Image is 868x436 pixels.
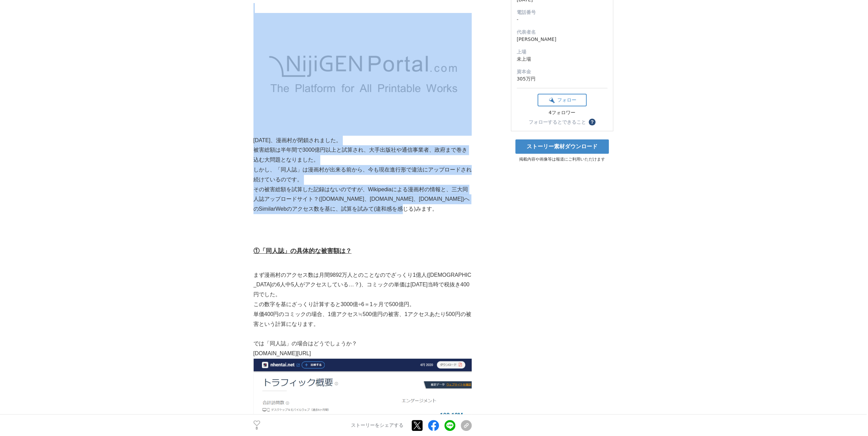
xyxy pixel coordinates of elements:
p: では「同人誌」の場合はどうでしょうか？ [253,339,472,349]
button: フォロー [538,94,587,106]
dt: 電話番号 [517,9,607,16]
dd: - [517,16,607,23]
p: 8 [253,427,260,430]
div: フォローするとできること [529,120,586,124]
a: ストーリー素材ダウンロード [515,139,609,154]
dd: 未上場 [517,56,607,63]
dd: [PERSON_NAME] [517,36,607,43]
button: ？ [589,119,595,125]
p: この数字を基にざっくり計算すると3000億÷6＝1ヶ月で500億円。 [253,300,472,310]
p: まず漫画村のアクセス数は月間9892万人とのことなのでざっくり1億人([DEMOGRAPHIC_DATA]の6人中5人がアクセスしている…？)、コミックの単価は[DATE]当時で税抜き400円でした。 [253,270,472,300]
dt: 資本金 [517,68,607,75]
u: ①「同人誌」の具体的な被害額は？ [253,247,352,254]
p: ストーリーをシェアする [351,422,403,429]
dt: 代表者名 [517,29,607,36]
div: 4フォロワー [538,110,587,116]
p: [DOMAIN_NAME][URL] [253,349,472,359]
img: thumbnail_80e57d70-99b0-11ea-b276-e532c448c22a.png [253,13,472,136]
p: 掲載内容や画像等は報道にご利用いただけます [511,156,613,162]
p: しかし、「同人誌」は漫画村が出来る前から、今も現在進行形で違法にアップロードされ続けているのです。 [253,165,472,185]
dt: 上場 [517,48,607,56]
p: その被害総額を試算した記録はないのですが、Wikipediaによる漫画村の情報と、三大同人誌アップロードサイト？([DOMAIN_NAME]、[DOMAIN_NAME]、[DOMAIN_NAME... [253,185,472,214]
p: [DATE]、漫画村が閉鎖されました。 [253,136,472,146]
dd: 305万円 [517,75,607,82]
p: 単価400円のコミックの場合、1億アクセス≒500億円の被害、1アクセスあたり500円の被害という計算になります。 [253,310,472,329]
span: ？ [590,120,594,124]
p: 被害総額は半年間で3000億円以上と試算され、大手出版社や通信事業者、政府まで巻き込む大問題となりました。 [253,145,472,165]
